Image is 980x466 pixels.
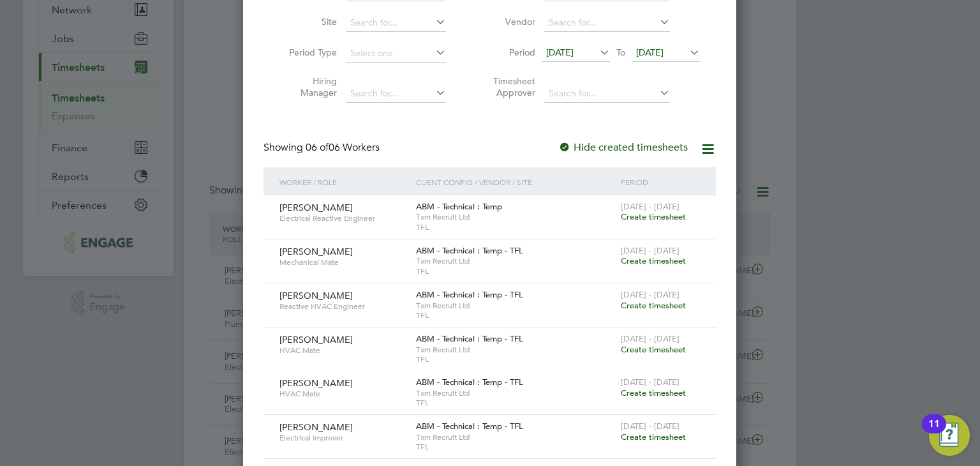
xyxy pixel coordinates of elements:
span: TFL [416,398,614,408]
div: 11 [928,424,940,440]
span: 06 of [306,141,329,154]
span: HVAC Mate [279,345,406,356]
span: [DATE] - [DATE] [621,377,679,387]
span: ABM - Technical : Temp - TFL [416,245,523,256]
span: ABM - Technical : Temp - TFL [416,377,523,387]
span: [PERSON_NAME] [279,202,353,213]
span: [DATE] [546,47,574,58]
span: Electrical Improver [279,433,406,443]
span: [PERSON_NAME] [279,246,353,257]
span: Reactive HVAC Engineer [279,301,406,312]
span: Create timesheet [621,255,686,266]
div: Worker / Role [276,167,413,197]
input: Search for... [544,85,670,103]
span: Txm Recruit Ltd [416,388,614,398]
span: [DATE] - [DATE] [621,333,679,344]
span: TFL [416,222,614,232]
span: Txm Recruit Ltd [416,212,614,222]
label: Hide created timesheets [558,141,688,154]
span: 06 Workers [306,141,380,154]
span: [PERSON_NAME] [279,290,353,301]
input: Search for... [544,14,670,32]
span: Txm Recruit Ltd [416,432,614,442]
span: TFL [416,310,614,320]
span: Create timesheet [621,344,686,355]
span: ABM - Technical : Temp - TFL [416,421,523,432]
span: ABM - Technical : Temp - TFL [416,289,523,300]
div: Client Config / Vendor / Site [413,167,618,197]
span: Create timesheet [621,387,686,398]
span: ABM - Technical : Temp - TFL [416,333,523,344]
span: [PERSON_NAME] [279,421,353,433]
label: Timesheet Approver [478,75,535,98]
span: Mechanical Mate [279,257,406,267]
div: Period [618,167,703,197]
span: Create timesheet [621,432,686,442]
span: [DATE] - [DATE] [621,201,679,212]
label: Site [279,16,337,27]
span: Electrical Reactive Engineer [279,213,406,223]
span: TFL [416,266,614,276]
span: Txm Recruit Ltd [416,256,614,266]
input: Search for... [346,85,446,103]
div: Showing [264,141,382,154]
label: Period Type [279,47,337,58]
label: Period [478,47,535,58]
span: [PERSON_NAME] [279,334,353,345]
label: Vendor [478,16,535,27]
span: HVAC Mate [279,389,406,399]
span: [DATE] [636,47,664,58]
span: To [612,44,629,61]
span: [DATE] - [DATE] [621,245,679,256]
button: Open Resource Center, 11 new notifications [929,415,970,456]
input: Select one [346,45,446,63]
span: Create timesheet [621,300,686,311]
span: Txm Recruit Ltd [416,301,614,311]
span: TFL [416,354,614,365]
span: Txm Recruit Ltd [416,345,614,355]
label: Hiring Manager [279,75,337,98]
span: [PERSON_NAME] [279,377,353,389]
span: ABM - Technical : Temp [416,201,502,212]
span: [DATE] - [DATE] [621,289,679,300]
span: TFL [416,442,614,452]
input: Search for... [346,14,446,32]
span: [DATE] - [DATE] [621,421,679,432]
span: Create timesheet [621,211,686,222]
